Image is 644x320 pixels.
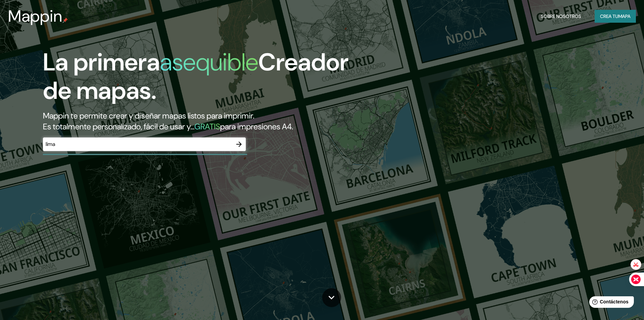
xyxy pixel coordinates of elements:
[600,13,618,19] font: Crea tu
[160,46,258,78] font: asequible
[541,13,581,19] font: Sobre nosotros
[194,121,220,132] font: GRATIS
[538,10,584,23] button: Sobre nosotros
[43,46,349,106] font: Creador de mapas.
[595,10,636,23] button: Crea tumapa
[618,13,630,19] font: mapa
[220,121,293,132] font: para impresiones A4.
[63,18,68,23] img: pin de mapeo
[43,140,232,148] input: Elige tu lugar favorito
[584,294,637,313] iframe: Lanzador de widgets de ayuda
[8,5,63,27] font: Mappin
[43,110,254,121] font: Mappin te permite crear y diseñar mapas listos para imprimir.
[43,46,160,78] font: La primera
[43,121,194,132] font: Es totalmente personalizado, fácil de usar y...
